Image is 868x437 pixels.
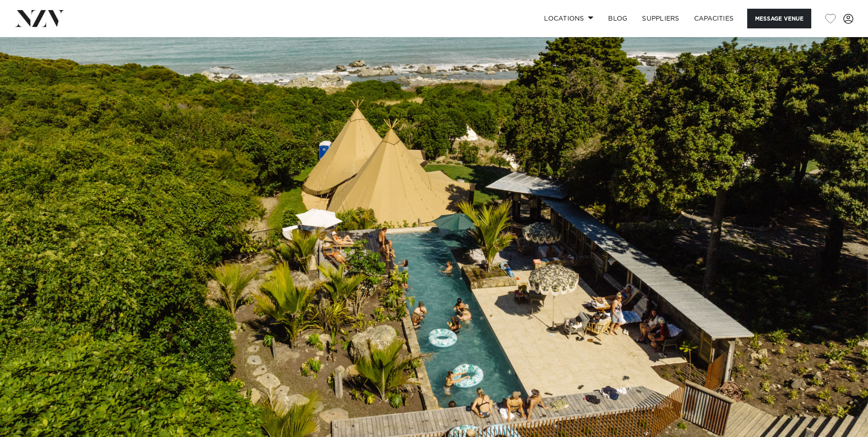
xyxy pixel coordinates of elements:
a: BLOG [601,9,635,28]
a: Capacities [687,9,741,28]
img: nzv-logo.png [15,10,65,27]
button: Message Venue [747,9,811,28]
a: Locations [537,9,601,28]
a: SUPPLIERS [635,9,686,28]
